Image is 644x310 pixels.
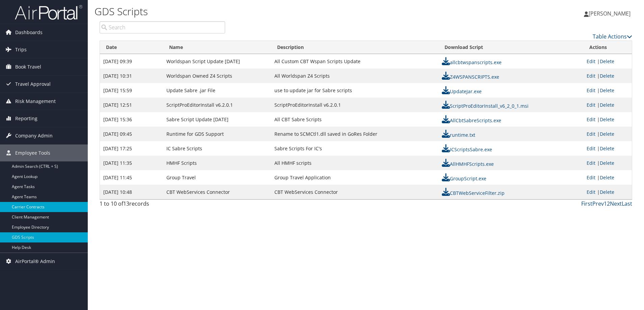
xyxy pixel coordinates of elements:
td: Worldspan Script Update [DATE] [163,54,271,69]
input: Search [100,21,225,33]
td: | [583,185,632,199]
td: [DATE] 15:36 [100,112,163,127]
td: | [583,98,632,112]
td: Update Sabre .jar File [163,83,271,98]
a: runtime.txt [442,132,475,138]
td: All HMHF scripts [271,156,438,170]
span: Reporting [15,110,37,127]
span: AirPortal® Admin [15,253,55,270]
td: Group Travel Application [271,170,438,185]
th: Date: activate to sort column ascending [100,41,163,54]
a: Edit [587,73,595,79]
span: Dashboards [15,24,43,41]
img: airportal-logo.png [15,4,82,20]
td: CBT WebServices Connector [163,185,271,199]
td: IC Sabre Scripts [163,141,271,156]
a: Z4WSPANSCRIPTS.exe [442,74,499,80]
a: Edit [587,145,595,152]
a: ICScriptsSabre.exe [442,146,492,153]
td: | [583,141,632,156]
th: Download Script: activate to sort column ascending [438,41,583,54]
td: use to update jar for Sabre scripts [271,83,438,98]
a: Delete [600,160,614,166]
span: Risk Management [15,93,56,110]
td: | [583,69,632,83]
a: Delete [600,87,614,94]
a: Edit [587,160,595,166]
h1: GDS Scripts [95,4,456,19]
a: 2 [607,200,610,207]
td: HMHF Scripts [163,156,271,170]
span: Book Travel [15,58,41,75]
a: AllHMHFScripts.exe [442,161,494,167]
a: 1 [604,200,607,207]
td: | [583,127,632,141]
a: UpdateJar.exe [442,88,482,95]
td: [DATE] 15:59 [100,83,163,98]
a: Table Actions [593,33,632,40]
a: Delete [600,174,614,181]
a: GroupScript.exe [442,175,486,182]
td: [DATE] 09:45 [100,127,163,141]
td: All Worldspan Z4 Scripts [271,69,438,83]
td: | [583,112,632,127]
td: | [583,156,632,170]
td: All CBT Sabre Scripts [271,112,438,127]
span: Trips [15,41,27,58]
th: Name: activate to sort column ascending [163,41,271,54]
a: CBTWebServiceFilter.zip [442,190,505,196]
a: Edit [587,174,595,181]
td: Worldspan Owned Z4 Scripts [163,69,271,83]
td: Rename to SCMCtl1.dll saved in GoRes Folder [271,127,438,141]
span: 13 [123,200,129,207]
td: ScriptProEditorInstall v6.2.0.1 [163,98,271,112]
td: All Custom CBT Wspan Scripts Update [271,54,438,69]
a: ScriptProEditorInstall_v6_2_0_1.msi [442,103,529,109]
td: [DATE] 17:25 [100,141,163,156]
a: Delete [600,145,614,152]
td: ScriptProEditorInstall v6.2.0.1 [271,98,438,112]
a: Delete [600,116,614,123]
th: Description: activate to sort column ascending [271,41,438,54]
td: CBT WebServices Connector [271,185,438,199]
td: [DATE] 10:31 [100,69,163,83]
a: Delete [600,73,614,79]
a: Edit [587,116,595,123]
td: [DATE] 10:48 [100,185,163,199]
a: AllCbtSabreScripts.exe [442,117,501,124]
a: Delete [600,131,614,137]
td: Runtime for GDS Support [163,127,271,141]
a: Edit [587,102,595,108]
a: Prev [592,200,604,207]
span: Travel Approval [15,76,51,93]
td: [DATE] 12:51 [100,98,163,112]
div: 1 to 10 of records [100,200,225,211]
td: [DATE] 09:39 [100,54,163,69]
a: Delete [600,102,614,108]
a: Delete [600,189,614,195]
a: Edit [587,58,595,64]
a: Edit [587,87,595,94]
a: Edit [587,131,595,137]
td: Sabre Scripts For IC's [271,141,438,156]
a: [PERSON_NAME] [584,3,637,24]
a: Last [622,200,632,207]
span: Employee Tools [15,145,50,161]
a: First [581,200,592,207]
a: allcbtwspanscripts.exe [442,59,502,66]
th: Actions [583,41,632,54]
td: | [583,83,632,98]
td: Sabre Script Update [DATE] [163,112,271,127]
span: Company Admin [15,127,53,144]
td: [DATE] 11:35 [100,156,163,170]
a: Next [610,200,622,207]
a: Edit [587,189,595,195]
td: [DATE] 11:45 [100,170,163,185]
span: [PERSON_NAME] [589,10,630,17]
td: | [583,170,632,185]
td: Group Travel [163,170,271,185]
td: | [583,54,632,69]
a: Delete [600,58,614,64]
